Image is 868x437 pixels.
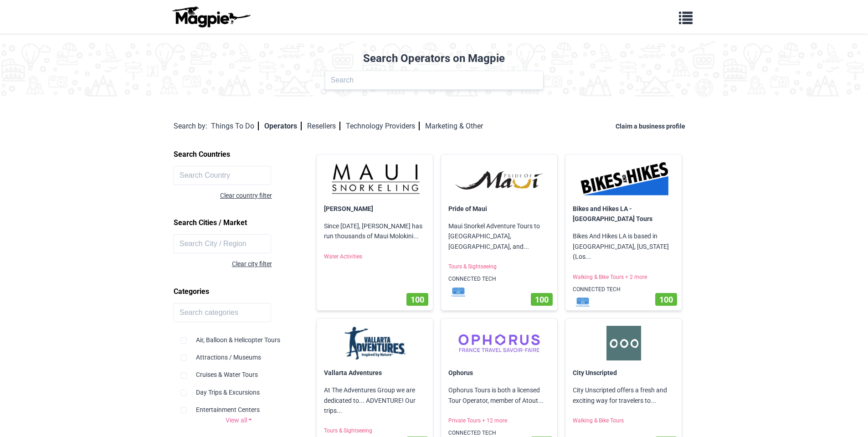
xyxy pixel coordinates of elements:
[573,162,674,196] img: Bikes and Hikes LA - Los Angeles Tours logo
[174,166,271,185] input: Search Country
[170,6,252,28] img: logo-ab69f6fb50320c5b225c76a69d11143b.png
[448,326,550,360] img: Ophorus logo
[180,362,297,380] div: Cruises & Water Tours
[565,413,682,429] p: Walking & Bike Tours
[441,413,557,429] p: Private Tours + 12 more
[180,380,297,397] div: Day Trips & Excursions
[174,147,304,162] h2: Search Countries
[441,271,557,287] p: CONNECTED TECH
[211,122,259,130] a: Things To Do
[448,205,487,212] a: Pride of Maui
[616,123,689,130] a: Claim a business profile
[180,328,297,345] div: Air, Balloon & Helicopter Tours
[441,259,557,275] p: Tours & Sightseeing
[5,52,863,65] h2: Search Operators on Magpie
[174,120,207,132] div: Search by:
[448,162,550,196] img: Pride of Maui logo
[174,215,304,231] h2: Search Cities / Market
[441,378,557,413] p: Ophorus Tours is both a licensed Tour Operator, member of Atout...
[411,295,424,304] span: 100
[346,122,420,130] a: Technology Providers
[325,71,544,90] input: Search
[317,214,433,249] p: Since [DATE], [PERSON_NAME] has run thousands of Maui Molokini...
[324,326,426,360] img: Vallarta Adventures logo
[425,122,483,130] a: Marketing & Other
[180,397,297,415] div: Entertainment Centers
[174,259,272,269] div: Clear city filter
[174,284,304,299] h2: Categories
[445,288,472,297] img: mf1jrhtrrkrdcsvakxwt.svg
[324,162,426,196] img: Maui Snorkeling logo
[659,295,673,304] span: 100
[324,205,373,212] a: [PERSON_NAME]
[565,269,682,285] p: Walking & Bike Tours + 2 more
[174,234,271,253] input: Search City / Region
[573,369,617,376] a: City Unscripted
[565,224,682,269] p: Bikes And Hikes LA is based in [GEOGRAPHIC_DATA], [US_STATE] (Los...
[573,326,674,360] img: City Unscripted logo
[317,249,433,265] p: Water Activities
[565,378,682,413] p: City Unscripted offers a fresh and exciting way for travelers to...
[573,205,652,222] a: Bikes and Hikes LA - [GEOGRAPHIC_DATA] Tours
[180,345,297,362] div: Attractions / Museums
[448,369,473,376] a: Ophorus
[324,369,382,376] a: Vallarta Adventures
[174,190,272,201] div: Clear country filter
[317,378,433,423] p: At The Adventures Group we are dedicated to... ADVENTURE! Our trips...
[264,122,302,130] a: Operators
[535,295,549,304] span: 100
[565,282,682,298] p: CONNECTED TECH
[174,303,271,322] input: Search categories
[569,298,596,307] img: mf1jrhtrrkrdcsvakxwt.svg
[174,415,304,425] a: View all
[441,214,557,259] p: Maui Snorkel Adventure Tours to [GEOGRAPHIC_DATA], [GEOGRAPHIC_DATA], and...
[307,122,340,130] a: Resellers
